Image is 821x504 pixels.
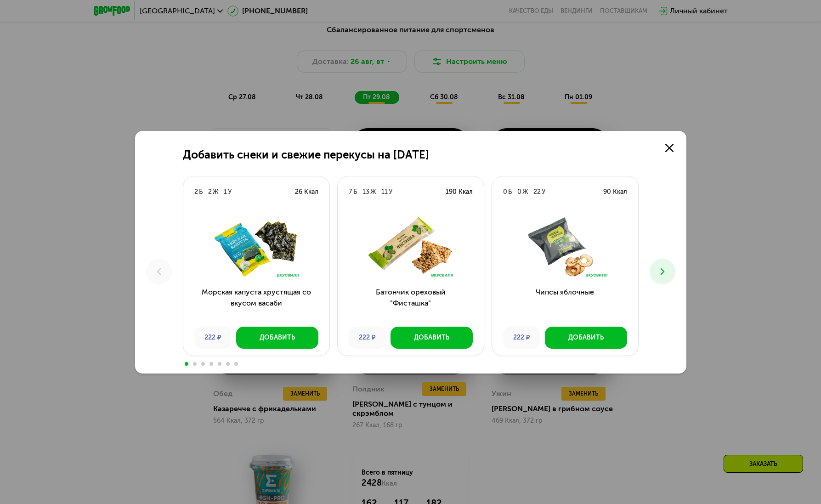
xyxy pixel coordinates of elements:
div: Ж [370,187,376,197]
div: 2 [194,187,198,197]
div: 0 [517,187,521,197]
div: У [389,187,392,197]
h3: Батончик ореховый "Фисташка" [338,287,484,320]
div: Добавить [414,333,449,342]
div: Б [199,187,203,197]
img: Батончик ореховый "Фисташка" [345,215,476,279]
div: 1 [224,187,227,197]
div: 11 [381,187,388,197]
div: 222 ₽ [349,327,386,349]
div: Ж [522,187,528,197]
div: У [228,187,232,197]
div: 0 [503,187,507,197]
div: 13 [362,187,369,197]
div: Б [353,187,357,197]
div: 222 ₽ [503,327,540,349]
div: 2 [208,187,212,197]
button: Добавить [391,327,473,349]
div: У [542,187,545,197]
div: 7 [349,187,352,197]
div: Добавить [260,333,295,342]
div: 222 ₽ [194,327,232,349]
div: 22 [533,187,541,197]
div: 90 Ккал [603,187,627,197]
h3: Чипсы яблочные [492,287,638,320]
button: Добавить [236,327,318,349]
div: Добавить [568,333,604,342]
img: Чипсы яблочные [499,215,631,279]
div: 26 Ккал [295,187,318,197]
h2: Добавить снеки и свежие перекусы на [DATE] [183,148,429,161]
img: Морская капуста хрустящая со вкусом васаби [191,215,322,279]
h3: Морская капуста хрустящая со вкусом васаби [183,287,329,320]
div: Ж [213,187,218,197]
div: Б [508,187,512,197]
div: 190 Ккал [446,187,473,197]
button: Добавить [545,327,627,349]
